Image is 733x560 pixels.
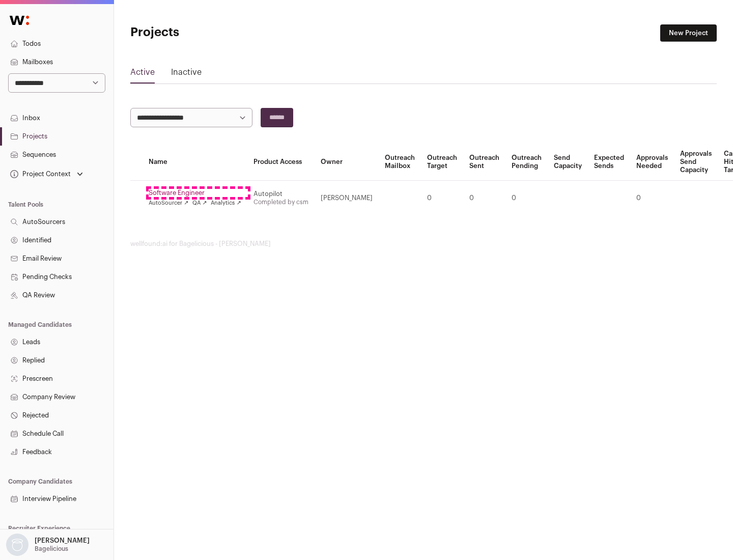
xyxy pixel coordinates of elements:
[4,534,92,556] button: Open dropdown
[421,181,463,216] td: 0
[35,537,90,545] p: [PERSON_NAME]
[171,66,202,82] a: Inactive
[130,240,717,248] footer: wellfound:ai for Bagelicious - [PERSON_NAME]
[130,66,155,82] a: Active
[149,199,188,207] a: AutoSourcer ↗
[143,144,247,181] th: Name
[548,144,588,181] th: Send Capacity
[211,199,241,207] a: Analytics ↗
[8,167,85,181] button: Open dropdown
[315,181,379,216] td: [PERSON_NAME]
[674,144,718,181] th: Approvals Send Capacity
[35,545,68,553] p: Bagelicious
[660,24,717,42] a: New Project
[630,144,674,181] th: Approvals Needed
[505,144,548,181] th: Outreach Pending
[630,181,674,216] td: 0
[505,181,548,216] td: 0
[315,144,379,181] th: Owner
[421,144,463,181] th: Outreach Target
[8,170,71,178] div: Project Context
[253,199,308,205] a: Completed by csm
[192,199,207,207] a: QA ↗
[253,190,308,198] div: Autopilot
[4,10,35,31] img: Wellfound
[130,24,326,41] h1: Projects
[463,181,505,216] td: 0
[6,534,29,556] img: nopic.png
[588,144,630,181] th: Expected Sends
[379,144,421,181] th: Outreach Mailbox
[463,144,505,181] th: Outreach Sent
[149,189,241,197] a: Software Engineer
[247,144,315,181] th: Product Access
